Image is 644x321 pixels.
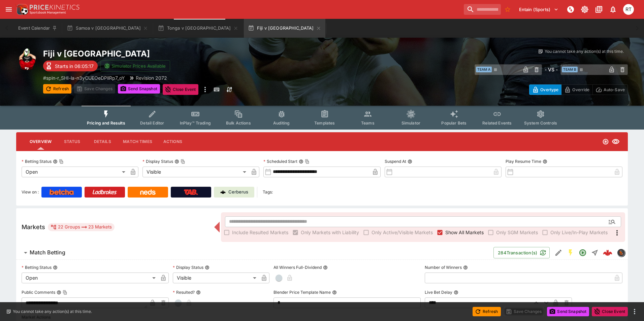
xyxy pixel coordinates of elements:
span: Team B [562,67,578,72]
h5: Markets [22,223,45,231]
span: InPlay™ Trading [180,120,211,126]
div: Start From [529,84,628,95]
span: Only Live/In-Play Markets [550,229,608,236]
button: Refresh [43,84,71,94]
button: Display Status [205,265,210,270]
span: Detail Editor [140,120,164,126]
button: SGM Enabled [565,247,577,259]
button: Play Resume Time [543,159,547,164]
button: Documentation [593,3,605,15]
p: Copy To Clipboard [43,74,125,81]
p: Public Comments [22,289,55,295]
p: Display Status [173,264,203,270]
label: Tags: [263,187,273,198]
div: Event type filters [82,106,562,130]
p: Number of Winners [425,264,462,270]
button: Scheduled StartCopy To Clipboard [299,159,303,164]
button: Match Betting [16,246,493,259]
svg: Visible [612,138,620,146]
button: Live Bet Delay [454,290,458,295]
span: Show All Markets [445,229,484,236]
button: Tonga v [GEOGRAPHIC_DATA] [154,19,242,38]
div: Richard Tatton [623,4,634,15]
button: Fiji v [GEOGRAPHIC_DATA] [244,19,325,38]
button: Simulator Prices Available [100,60,170,72]
button: Samoa v [GEOGRAPHIC_DATA] [63,19,152,38]
p: Display Status [142,158,173,164]
button: NOT Connected to PK [565,3,577,15]
button: Send Snapshot [118,84,160,94]
button: Copy To Clipboard [181,159,185,164]
span: Pricing and Results [87,120,125,126]
p: Betting Status [22,158,52,164]
button: Copy To Clipboard [59,159,64,164]
button: more [631,308,639,316]
span: Popular Bets [441,120,466,126]
svg: Open [579,249,587,257]
button: Refresh [473,307,501,316]
p: You cannot take any action(s) at this time. [13,309,92,315]
button: Number of Winners [463,265,468,270]
img: TabNZ [184,189,198,195]
p: Overtype [540,86,558,93]
button: Match Times [118,134,158,150]
p: Play Resume Time [506,158,541,164]
button: Details [87,134,118,150]
button: Public CommentsCopy To Clipboard [57,290,61,295]
p: Scheduled Start [263,158,297,164]
img: Ladbrokes [92,189,117,195]
button: Open [577,247,589,259]
button: Edit Detail [552,247,565,259]
span: Teams [361,120,375,126]
button: Suspend At [408,159,412,164]
div: Visible [173,273,259,283]
button: Notifications [607,3,619,15]
p: Auto-Save [604,86,625,93]
h6: Match Betting [30,249,65,256]
img: logo-cerberus--red.svg [603,248,612,257]
img: Neds [140,189,155,195]
button: 284Transaction(s) [493,247,550,258]
div: 22 Groups 23 Markets [51,223,112,231]
p: Resulted? [173,289,195,295]
p: Live Bet Delay [425,289,452,295]
button: Close Event [163,84,199,95]
span: System Controls [524,120,557,126]
div: 60095d9a-b6f8-4317-9efe-3f3dea46f150 [603,248,612,257]
button: Actions [158,134,188,150]
button: Toggle light/dark mode [579,3,591,15]
label: View on : [22,187,39,198]
button: Status [57,134,87,150]
button: All Winners Full-Dividend [323,265,328,270]
svg: Open [602,138,609,145]
button: Betting StatusCopy To Clipboard [53,159,58,164]
span: Team A [476,67,492,72]
p: Revision 2072 [136,74,167,81]
button: Resulted? [196,290,201,295]
button: Display StatusCopy To Clipboard [174,159,179,164]
span: Only SGM Markets [496,229,538,236]
img: sportingsolutions [617,249,625,256]
span: Include Resulted Markets [232,229,288,236]
button: Copy To Clipboard [305,159,310,164]
button: Straight [589,247,601,259]
img: rugby_union.png [16,48,38,70]
button: Event Calendar [14,19,61,38]
h6: - VS - [545,66,558,73]
svg: More [613,229,621,237]
span: Only Markets with Liability [301,229,359,236]
p: Blender Price Template Name [273,289,331,295]
button: Override [561,84,592,95]
p: You cannot take any action(s) at this time. [545,48,624,55]
button: Overview [24,134,57,150]
button: Richard Tatton [621,2,636,17]
span: Templates [314,120,335,126]
span: Related Events [482,120,512,126]
p: Starts in 06:05:17 [55,63,94,70]
button: open drawer [3,3,15,15]
input: search [464,4,501,15]
img: PriceKinetics [30,5,79,10]
div: Open [22,273,158,283]
button: Close Event [592,307,628,316]
button: more [201,84,209,95]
